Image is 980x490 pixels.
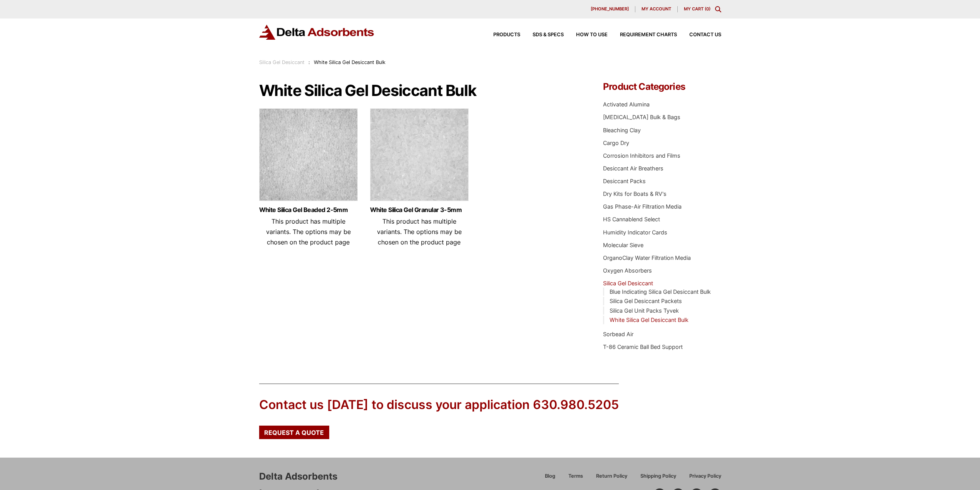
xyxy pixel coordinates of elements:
[585,6,635,12] a: [PHONE_NUMBER]
[259,108,358,205] img: White Beaded Silica Gel
[642,7,671,11] span: My account
[259,396,619,414] div: Contact us [DATE] to discuss your application 630.980.5205
[259,470,337,483] div: Delta Adsorbents
[590,472,634,485] a: Return Policy
[610,298,682,304] a: Silica Gel Desiccant Packets
[264,429,324,436] span: Request a Quote
[620,32,677,37] span: Requirement Charts
[640,474,676,479] span: Shipping Policy
[259,59,305,65] a: Silica Gel Desiccant
[689,32,721,37] span: Contact Us
[259,82,580,99] h1: White Silica Gel Desiccant Bulk
[481,32,520,37] a: Products
[603,101,650,108] a: Activated Alumina
[562,472,590,485] a: Terms
[603,229,667,236] a: Humidity Indicator Cards
[715,6,721,12] div: Toggle Modal Content
[377,217,462,246] span: This product has multiple variants. The options may be chosen on the product page
[564,32,608,37] a: How to Use
[683,472,721,485] a: Privacy Policy
[603,242,643,248] a: Molecular Sieve
[545,474,555,479] span: Blog
[608,32,677,37] a: Requirement Charts
[576,32,608,37] span: How to Use
[266,217,351,246] span: This product has multiple variants. The options may be chosen on the product page
[533,32,564,37] span: SDS & SPECS
[259,25,375,40] img: Delta Adsorbents
[603,280,653,286] a: Silica Gel Desiccant
[634,472,683,485] a: Shipping Policy
[603,190,667,197] a: Dry Kits for Boats & RV's
[610,288,711,295] a: Blue Indicating Silica Gel Desiccant Bulk
[603,82,721,91] h4: Product Categories
[610,317,689,323] a: White Silica Gel Desiccant Bulk
[603,152,680,159] a: Corrosion Inhibitors and Films
[603,216,660,222] a: HS Cannablend Select
[538,472,562,485] a: Blog
[677,32,721,37] a: Contact Us
[603,178,646,184] a: Desiccant Packs
[603,127,641,133] a: Bleaching Clay
[610,307,679,314] a: Silica Gel Unit Packs Tyvek
[259,426,329,439] a: Request a Quote
[591,7,629,11] span: [PHONE_NUMBER]
[603,331,633,337] a: Sorbead Air
[603,165,663,172] a: Desiccant Air Breathers
[689,474,721,479] span: Privacy Policy
[493,32,520,37] span: Products
[568,474,583,479] span: Terms
[635,6,678,12] a: My account
[603,267,652,274] a: Oxygen Absorbers
[684,6,710,12] a: My Cart (0)
[603,254,691,261] a: OrganoClay Water Filtration Media
[603,344,683,350] a: T-86 Ceramic Ball Bed Support
[603,140,629,146] a: Cargo Dry
[370,207,469,213] a: White Silica Gel Granular 3-5mm
[259,207,358,213] a: White Silica Gel Beaded 2-5mm
[308,59,310,65] span: :
[520,32,564,37] a: SDS & SPECS
[596,474,627,479] span: Return Policy
[706,6,709,12] span: 0
[314,59,385,65] span: White Silica Gel Desiccant Bulk
[603,114,680,120] a: [MEDICAL_DATA] Bulk & Bags
[603,203,682,210] a: Gas Phase-Air Filtration Media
